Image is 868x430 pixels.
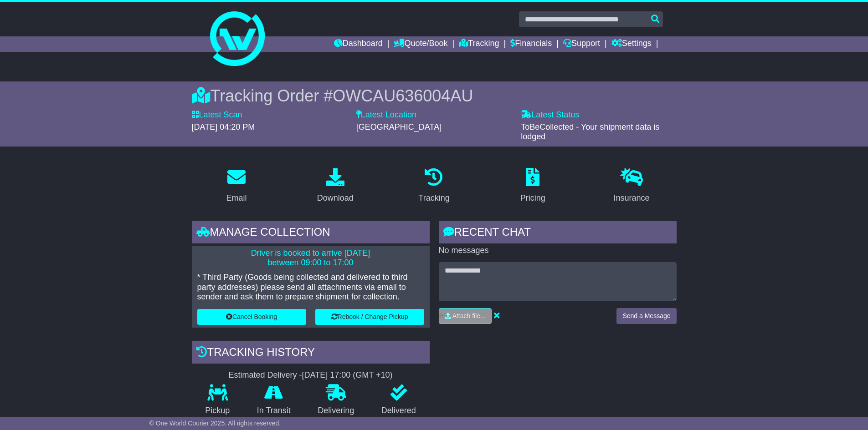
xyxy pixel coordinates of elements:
[192,406,244,416] p: Pickup
[614,192,650,204] div: Insurance
[197,309,306,325] button: Cancel Booking
[243,406,304,416] p: In Transit
[315,309,424,325] button: Rebook / Change Pickup
[510,36,552,52] a: Financials
[394,36,447,52] a: Quote/Book
[521,110,579,120] label: Latest Status
[611,36,652,52] a: Settings
[333,86,473,105] span: OWCAU636004AU
[220,165,252,207] a: Email
[197,273,424,302] p: * Third Party (Goods being collected and delivered to third party addresses) please send all atta...
[439,246,677,256] p: No messages
[197,248,424,268] p: Driver is booked to arrive [DATE] between 09:00 to 17:00
[418,192,449,204] div: Tracking
[311,165,360,207] a: Download
[192,221,430,246] div: Manage collection
[520,192,545,204] div: Pricing
[226,192,247,204] div: Email
[192,86,677,106] div: Tracking Order #
[192,341,430,366] div: Tracking history
[412,165,455,207] a: Tracking
[563,36,600,52] a: Support
[192,122,255,132] span: [DATE] 04:20 PM
[356,122,442,132] span: [GEOGRAPHIC_DATA]
[192,370,430,380] div: Estimated Delivery -
[514,165,551,207] a: Pricing
[459,36,499,52] a: Tracking
[317,192,354,204] div: Download
[334,36,383,52] a: Dashboard
[192,110,242,120] label: Latest Scan
[302,370,393,380] div: [DATE] 17:00 (GMT +10)
[304,406,368,416] p: Delivering
[616,308,676,324] button: Send a Message
[356,110,416,120] label: Latest Location
[149,420,281,427] span: © One World Courier 2025. All rights reserved.
[439,221,677,246] div: RECENT CHAT
[608,165,656,207] a: Insurance
[368,406,430,416] p: Delivered
[521,122,659,142] span: ToBeCollected - Your shipment data is lodged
